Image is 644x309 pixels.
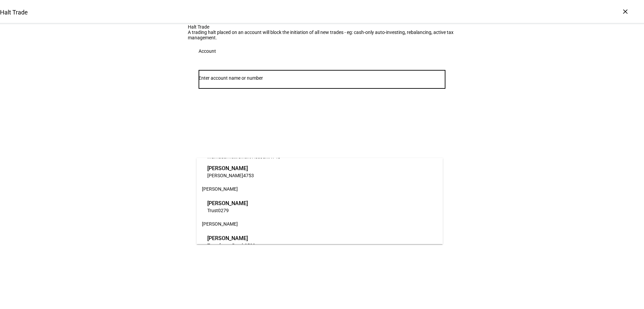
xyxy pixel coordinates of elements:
div: Halt Trade [188,24,456,30]
div: × [620,6,631,17]
span: Trust [207,208,218,213]
div: A trading halt placed on an account will block the initiation of all new trades - eg: cash-only a... [188,30,456,40]
span: Individual Retirement Account [207,154,270,159]
span: 0279 [218,208,229,213]
span: 3533 [245,243,255,248]
div: Account [199,48,216,54]
span: [PERSON_NAME] [207,234,255,242]
span: 4753 [243,173,254,178]
span: 4748 [270,154,280,159]
span: Transfer on Death [207,243,245,248]
span: [PERSON_NAME] [202,186,238,192]
div: Aarti Nagaraju [206,163,256,180]
input: Number [199,75,445,81]
span: [PERSON_NAME] [207,199,248,207]
div: Sarah Bellinson [206,233,257,250]
div: Karin Annette Frost [206,198,250,215]
span: [PERSON_NAME] [202,221,238,227]
span: [PERSON_NAME] [207,164,254,172]
span: [PERSON_NAME] [207,173,243,178]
